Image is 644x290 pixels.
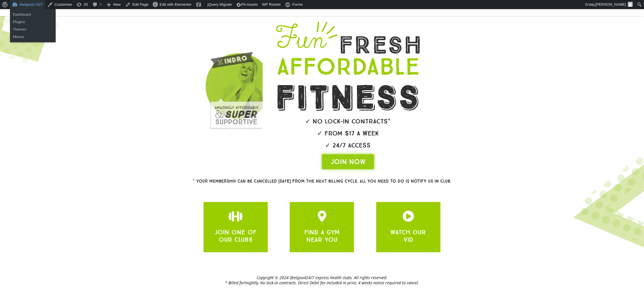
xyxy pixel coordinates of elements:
[10,11,56,18] a: Dashboard
[260,118,436,125] h2: ✓ No lock-in contracts*
[230,211,241,222] a: JOIN ONE OF OUR CLUBS
[10,18,56,26] a: Plugins
[172,179,472,183] h2: * Your membership can be cancelled [DATE] from the next billing cycle. All you need to do is noti...
[214,228,257,243] a: JOIN ONE OF OUR CLUBS
[595,2,626,7] span: [PERSON_NAME]
[322,154,374,169] a: JOIN NOW
[304,228,340,243] a: FIND A GYM NEAR YOU
[260,130,436,137] h2: ✓ From $17 a week
[331,157,365,166] span: JOIN NOW
[10,9,56,27] ul: ifeelgood 24/7
[391,228,426,243] a: WATCH OUR VID
[402,211,414,222] a: WATCH OUR VID
[260,142,436,149] h2: ✓ 24/7 Access
[139,275,505,285] h2: Copyright © 2024 ifeelgood24/7 express health clubs. All rights reserved. * Billed fortnightly, N...
[10,33,56,41] a: Menus
[10,24,56,42] ul: ifeelgood 24/7
[10,26,56,33] a: Themes
[160,2,192,7] span: Edit with Elementor
[316,211,328,222] a: FIND A GYM NEAR YOU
